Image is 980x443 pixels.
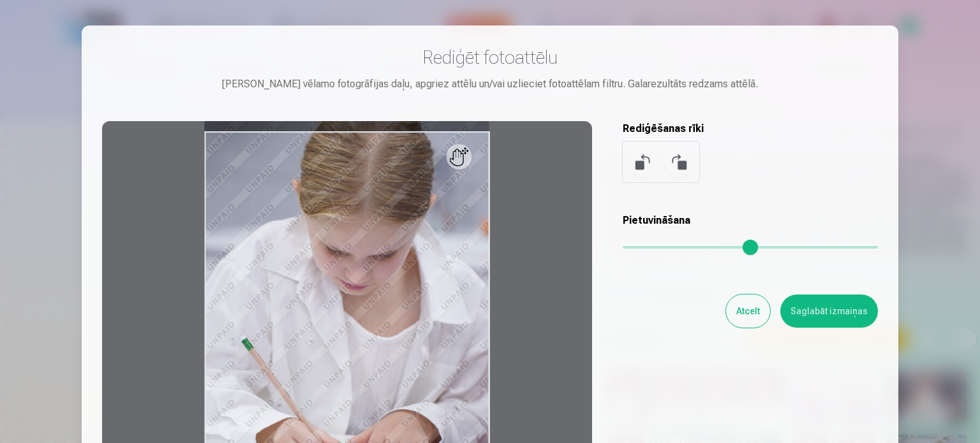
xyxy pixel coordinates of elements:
h3: Rediģēt fotoattēlu [102,46,878,69]
h5: Pietuvināšana [623,213,878,228]
div: [PERSON_NAME] vēlamo fotogrāfijas daļu, apgriez attēlu un/vai uzlieciet fotoattēlam filtru. Galar... [102,76,878,92]
h5: Rediģēšanas rīki [623,121,878,136]
button: Saglabāt izmaiņas [780,294,878,328]
button: Atcelt [726,294,770,328]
